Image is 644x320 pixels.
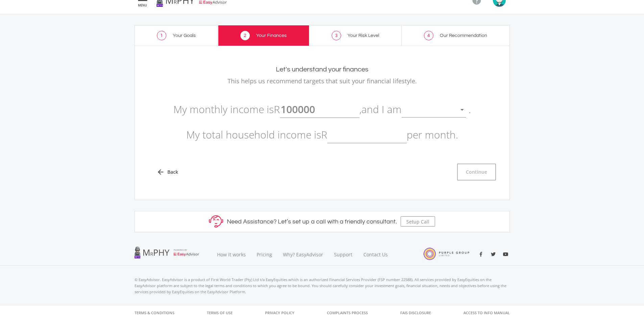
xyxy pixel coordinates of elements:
[212,243,251,266] a: How it works
[135,25,218,46] a: 1 Your Goals
[278,243,329,266] a: Why? EasyAdvisor
[402,25,510,46] a: 4 Our Recommendation
[227,218,397,226] h5: Need Assistance? Let’s set up a call with a friendly consultant.
[157,31,166,40] span: 1
[424,31,433,40] span: 4
[207,306,233,320] a: Terms of Use
[400,306,431,320] a: FAIS Disclosure
[329,243,358,266] a: Support
[265,306,294,320] a: Privacy Policy
[358,243,394,266] a: Contact Us
[240,31,250,40] span: 2
[440,33,487,38] span: Our Recommendation
[348,33,379,38] span: Your Risk Level
[147,97,498,147] p: My monthly income is R , and I am . My total household income is R per month.
[251,243,278,266] a: Pricing
[457,164,496,180] button: Continue
[463,306,510,320] a: Access to Info Manual
[327,306,368,320] a: Complaints Process
[137,4,149,7] span: MENU
[401,216,435,227] button: Setup Call
[173,33,196,38] span: Your Goals
[332,31,341,40] span: 3
[135,306,174,320] a: Terms & Conditions
[148,164,186,180] a: arrow_back Back
[218,25,309,46] a: 2 Your Finances
[309,25,402,46] a: 3 Your Risk Level
[256,33,287,38] span: Your Finances
[147,65,498,73] h2: Let's understand your finances
[147,76,498,86] p: This helps us recommend targets that suit your financial lifestyle.
[167,168,178,175] span: Back
[135,277,510,295] p: © EasyAdvisor. EasyAdvisor is a product of First World Trader (Pty) Ltd t/a EasyEquities which is...
[157,168,165,176] i: arrow_back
